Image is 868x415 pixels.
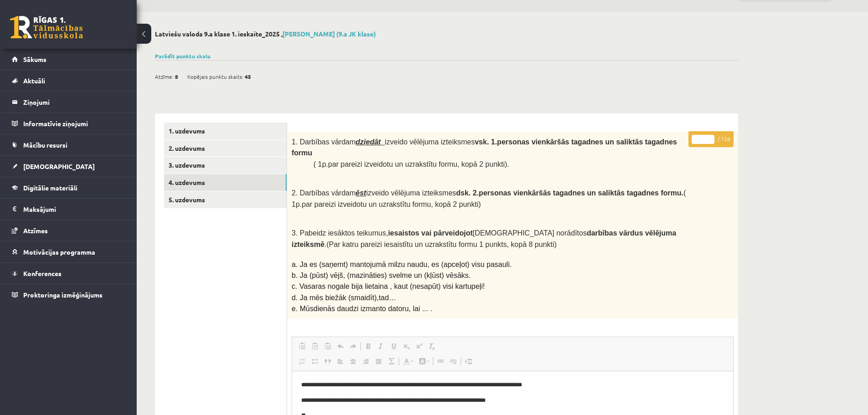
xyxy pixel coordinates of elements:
body: Bagātinātā teksta redaktors, wiswyg-editor-user-answer-47025012273260 [9,9,432,126]
a: [DEMOGRAPHIC_DATA] [12,156,125,177]
a: Bloka citāts [321,355,334,367]
span: Konferences [23,269,62,277]
a: Parādīt punktu skalu [155,52,211,60]
span: Sākums [23,55,46,63]
a: Ievietot kā vienkāršu tekstu (vadīšanas taustiņš+pārslēgšanas taustiņš+V) [308,340,321,352]
b: darbības vārdus vēlējuma izteiksmē [292,229,676,248]
span: 8 [175,70,178,83]
span: e. Mūsdienās daudzi izmanto datoru, lai ... . [292,305,432,313]
u: dziedāt [356,138,381,146]
a: Atsaistīt [447,355,460,367]
legend: Ziņojumi [23,92,125,113]
span: 2. Darbības vārdam izveido vēlējuma izteiksmes ( 1p.par pareizi izveidotu un uzrakstītu formu, ko... [292,189,686,208]
span: Kopējais punktu skaits: [187,70,243,83]
span: b. Ja (pūst) vējš, (mazināties) svelme un (kļūst) vēsāks. [292,272,471,279]
span: 45 [245,70,251,83]
a: Atcelt (vadīšanas taustiņš+Z) [334,340,347,352]
span: Aktuāli [23,77,45,85]
h2: Latviešu valoda 9.a klase 1. ieskaite_2025 , [155,30,738,38]
a: Math [385,355,398,367]
a: Augšraksts [413,340,426,352]
a: [PERSON_NAME] (9.a JK klase) [282,30,376,38]
a: 1. uzdevums [164,123,287,139]
b: dsk. 2.personas vienkāršās tagadnes un saliktās tagadnes formu. [456,189,683,197]
a: Saite (vadīšanas taustiņš+K) [434,355,447,367]
a: Digitālie materiāli [12,177,125,198]
a: Ievietot no Worda [321,340,334,352]
span: 3. Pabeidz iesāktos teikumus, [DEMOGRAPHIC_DATA] norādītos .(Par katru pareizi iesaistītu un uzra... [292,229,676,248]
a: 2. uzdevums [164,140,287,157]
span: Atzīme: [155,70,174,83]
a: Izlīdzināt pa kreisi [334,355,347,367]
span: 1. Darbības vārdam izveido vēlējuma izteiksmes [292,138,677,157]
legend: Maksājumi [23,199,125,220]
a: 5. uzdevums [164,191,287,208]
a: Centrēti [347,355,360,367]
u: ēst [356,189,366,197]
p: / 12p [688,131,734,147]
a: Rīgas 1. Tālmācības vidusskola [10,16,83,39]
a: Proktoringa izmēģinājums [12,284,125,305]
span: Digitālie materiāli [23,184,77,192]
a: Izlīdzināt malas [372,355,385,367]
span: Atzīmes [23,226,48,235]
a: Sākums [12,49,125,70]
legend: Informatīvie ziņojumi [23,113,125,134]
a: Apakšraksts [400,340,413,352]
span: a. Ja es (saņemt) mantojumā milzu naudu, es (apceļot) visu pasauli. [292,261,512,268]
a: Maksājumi [12,199,125,220]
b: iesaistos vai pārveidojot [388,229,473,237]
a: 3. uzdevums [164,157,287,174]
a: Treknraksts (vadīšanas taustiņš+B) [362,340,375,352]
span: Mācību resursi [23,141,67,149]
a: Ievietot/noņemt numurētu sarakstu [296,355,308,367]
span: c. Vasaras nogale bija lietaina , kaut (nesapūt) visi kartupeļi! [292,282,485,290]
a: Ievietot/noņemt sarakstu ar aizzīmēm [308,355,321,367]
a: Mācību resursi [12,134,125,155]
a: Ievietot lapas pārtraukumu drukai [462,355,475,367]
a: Motivācijas programma [12,241,125,262]
a: Teksta krāsa [400,355,416,367]
a: Ielīmēt (vadīšanas taustiņš+V) [296,340,308,352]
a: Noņemt stilus [426,340,438,352]
a: Izlīdzināt pa labi [360,355,372,367]
a: Ziņojumi [12,92,125,113]
a: Fona krāsa [416,355,432,367]
span: Motivācijas programma [23,248,95,256]
a: 4. uzdevums [164,174,287,191]
a: Aktuāli [12,70,125,91]
a: Atkārtot (vadīšanas taustiņš+Y) [347,340,360,352]
a: Pasvītrojums (vadīšanas taustiņš+U) [387,340,400,352]
span: [DEMOGRAPHIC_DATA] [23,162,95,170]
b: vsk. 1.personas vienkāršās tagadnes un saliktās tagadnes formu [292,138,677,157]
a: Slīpraksts (vadīšanas taustiņš+I) [375,340,387,352]
span: Proktoringa izmēģinājums [23,291,103,299]
span: d. Ja mēs biežāk (smaidīt),tad… [292,294,396,302]
span: ( 1p.par pareizi izveidotu un uzrakstītu formu, kopā 2 punkti). [313,160,509,168]
a: Konferences [12,263,125,284]
a: Atzīmes [12,220,125,241]
a: Informatīvie ziņojumi [12,113,125,134]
